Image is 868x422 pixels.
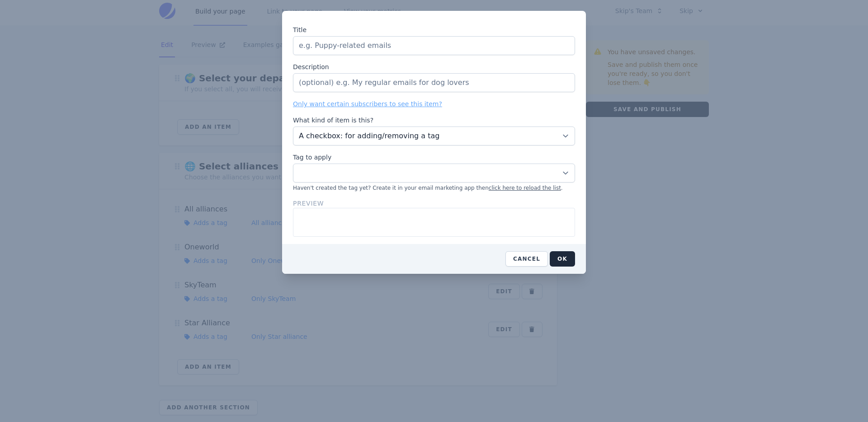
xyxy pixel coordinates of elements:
[293,100,442,108] a: Only want certain subscribers to see this item?
[293,63,329,70] span: Description
[489,185,561,191] a: click here to reload the list
[293,73,575,92] input: (optional) e.g. My regular emails for dog lovers
[293,154,331,161] span: Tag to apply
[293,200,324,207] span: Preview
[505,251,548,267] button: Cancel
[293,26,307,33] span: Title
[550,251,575,267] button: OK
[293,117,373,124] span: What kind of item is this?
[293,36,575,55] input: e.g. Puppy-related emails
[293,184,575,192] div: Haven't created the tag yet? Create it in your email marketing app then .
